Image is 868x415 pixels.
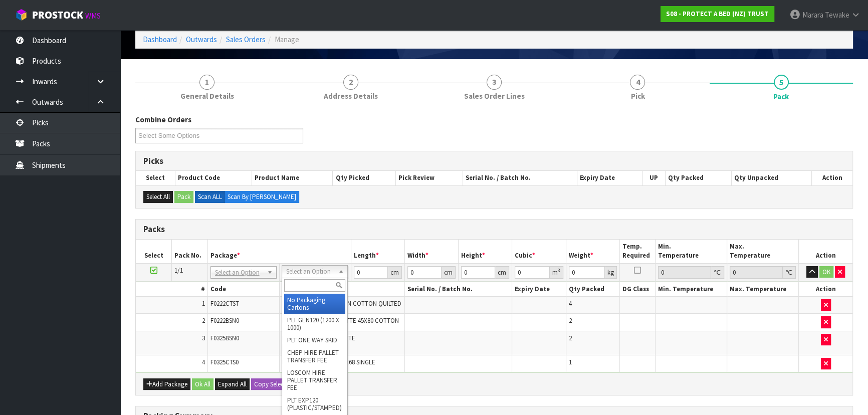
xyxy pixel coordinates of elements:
span: F0222BSN0 [210,316,239,325]
th: Pick Review [396,171,463,185]
th: Expiry Date [577,171,642,185]
span: 3 [202,334,205,342]
span: F0222CTST [210,299,239,308]
th: Height [459,240,512,263]
img: cube-alt.png [15,9,28,21]
th: Min. Temperature [656,282,727,297]
span: Tewake [825,10,849,20]
th: Max. Temperature [727,240,799,263]
div: m [550,266,563,279]
th: Expiry Date [512,282,566,297]
li: No Packaging Cartons [284,294,345,314]
span: Manage [275,35,299,44]
div: cm [388,266,402,279]
span: Pack [773,91,789,102]
span: F0325CTS0 [210,358,239,366]
th: Name [279,282,404,297]
span: General Details [180,91,234,101]
button: Select All [143,191,173,203]
th: Package [207,240,351,263]
span: Address Details [324,91,378,101]
span: 1/1 [174,266,183,275]
span: 1 [199,75,214,90]
th: Temp. Required [619,240,656,263]
th: Cubic [512,240,566,263]
th: Qty Packed [665,171,731,185]
th: # [136,282,207,297]
span: Select an Option [286,266,334,278]
span: 2 [343,75,358,90]
strong: S08 - PROTECT A BED (NZ) TRUST [666,10,769,18]
li: LOSCOM HIRE PALLET TRANSFER FEE [284,366,345,394]
span: 4 [630,75,645,90]
div: ℃ [711,266,724,279]
span: Expand All [218,380,247,388]
div: ℃ [783,266,796,279]
th: Select [136,171,175,185]
button: OK [819,266,833,278]
th: Action [799,282,852,297]
span: F0325BSN0 [210,334,239,342]
th: UP [642,171,665,185]
span: Pick [630,91,644,101]
th: Select [136,240,172,263]
span: Sales Order Lines [464,91,525,101]
th: DG Class [619,282,656,297]
th: Product Code [175,171,252,185]
th: Serial No. / Batch No. [404,282,512,297]
a: Outwards [186,35,217,44]
th: Min. Temperature [656,240,727,263]
div: kg [605,266,617,279]
span: 2 [569,316,572,325]
button: Expand All [215,378,250,390]
span: Select an Option [215,267,263,279]
span: 1 [569,358,572,366]
span: 2 [202,316,205,325]
th: Qty Packed [566,282,619,297]
h3: Picks [143,156,845,166]
span: 5 [774,75,789,90]
div: cm [442,266,456,279]
button: Ok All [192,378,213,390]
th: Action [811,171,852,185]
th: Length [351,240,404,263]
sup: 3 [558,267,560,274]
div: cm [495,266,509,279]
li: PLT GEN120 (1200 X 1000) [284,314,345,334]
th: Weight [566,240,619,263]
span: 3 [487,75,502,90]
span: ProStock [32,9,83,22]
small: WMS [85,11,101,21]
th: Qty Picked [333,171,396,185]
h3: Packs [143,225,845,234]
a: Dashboard [143,35,177,44]
th: Serial No. / Batch No. [463,171,577,185]
button: Copy Selected [251,378,295,390]
th: Pack No. [172,240,208,263]
th: Code [207,282,279,297]
th: Width [404,240,458,263]
th: Qty Unpacked [732,171,812,185]
th: Max. Temperature [727,282,799,297]
span: 4 [202,358,205,366]
label: Combine Orders [135,114,191,125]
label: Scan ALL [195,191,225,203]
li: PLT EXP120 (PLASTIC/STAMPED) [284,394,345,414]
li: PLT ONE WAY SKID [284,334,345,346]
button: Pack [174,191,193,203]
label: Scan By [PERSON_NAME] [225,191,299,203]
th: Product Name [252,171,333,185]
span: 2 [569,334,572,342]
a: S08 - PROTECT A BED (NZ) TRUST [661,6,774,22]
th: Action [799,240,852,263]
span: 4 [569,299,572,308]
button: Add Package [143,378,190,390]
a: Sales Orders [226,35,266,44]
span: 1 [202,299,205,308]
li: CHEP HIRE PALLET TRANSFER FEE [284,346,345,366]
span: Marara [802,10,823,20]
